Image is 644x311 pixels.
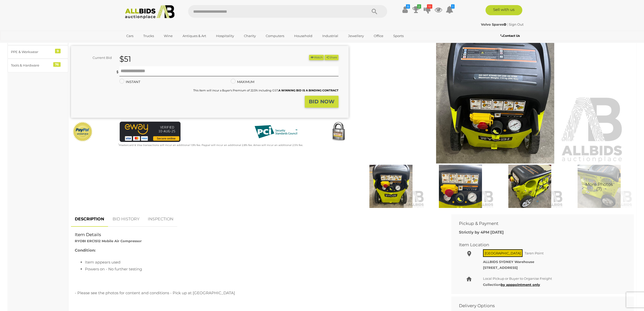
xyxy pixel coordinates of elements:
[459,221,619,226] h2: Pickup & Payment
[11,49,53,55] div: PPE & Workwear
[120,122,181,142] img: eWAY Payment Gateway
[483,260,534,264] strong: ALLBIDS SYDNEY Warehouse
[451,4,455,9] i: 1
[501,283,540,287] a: by apppointment only
[85,259,440,266] li: Item appears used
[119,54,131,64] strong: $51
[309,55,324,60] li: Watch this item
[72,122,93,142] img: Official PayPal Seal
[8,45,68,59] a: PPE & Workwear 9
[390,32,407,40] a: Sports
[483,266,518,270] strong: [STREET_ADDRESS]
[446,5,453,14] a: 1
[305,96,338,108] button: BID NOW
[523,250,545,256] span: Taren Point
[500,34,520,38] b: Contact Us
[118,143,303,147] small: Mastercard & Visa transactions will incur an additional 1.9% fee. Paypal will incur an additional...
[8,59,68,72] a: Tools & Hardware 76
[357,165,424,208] img: RYOBI ERC1512 Mobile Air Compressor
[123,32,137,40] a: Cars
[509,22,524,26] a: Sign Out
[406,4,410,9] i: $
[507,22,508,26] span: |
[481,22,506,26] strong: Volvo Spares
[459,303,619,308] h2: Delivery Options
[75,232,440,237] h2: Item Details
[278,89,338,92] b: A WINNING BID IS A BINDING CONTRACT
[75,289,440,296] p: - Please see the photos for content and conditions - Pick up at [GEOGRAPHIC_DATA]
[362,5,387,18] button: Search
[423,5,431,14] a: 10
[483,276,552,281] span: Local Pickup or Buyer to Organise Freight
[160,32,176,40] a: Wine
[459,242,619,247] h2: Item Location
[179,32,209,40] a: Antiques & Art
[213,32,237,40] a: Hospitality
[585,182,613,191] span: More Photos (7)
[370,32,387,40] a: Office
[75,248,96,253] b: Condition:
[481,22,507,26] a: Volvo Spares
[500,33,521,39] a: Contact Us
[427,4,432,9] i: 10
[566,165,633,208] a: More Photos(7)
[119,79,140,85] label: INSTANT
[11,62,53,68] div: Tools & Hardware
[85,266,440,272] li: Powers on - No further testing
[325,55,338,60] button: Share
[417,4,421,9] i: 2
[262,32,288,40] a: Computers
[309,99,334,105] strong: BID NOW
[496,165,563,208] img: RYOBI ERC1512 Mobile Air Compressor
[55,49,61,53] div: 9
[459,230,504,235] b: Strictly by 4PM [DATE]
[193,89,338,92] small: This Item will incur a Buyer's Premium of 22.5% including GST.
[483,283,540,287] b: Collection
[309,55,324,60] button: Watch
[231,79,254,85] label: MAXIMUM
[486,5,522,15] a: Sell with us
[291,32,316,40] a: Household
[75,239,142,243] strong: RYOBI ERC1512 Mobile Air Compressor
[412,5,420,14] a: 2
[53,62,61,67] div: 76
[566,165,633,208] img: RYOBI ERC1512 Mobile Air Compressor
[328,122,349,142] img: Secured by Rapid SSL
[251,122,301,142] img: PCI DSS compliant
[241,32,259,40] a: Charity
[319,32,342,40] a: Industrial
[109,212,143,227] a: BID HISTORY
[483,249,523,257] span: [GEOGRAPHIC_DATA]
[401,5,409,14] a: $
[122,5,177,19] img: Allbids.com.au
[71,212,108,227] a: DESCRIPTION
[140,32,157,40] a: Trucks
[345,32,367,40] a: Jewellery
[123,40,166,48] a: [GEOGRAPHIC_DATA]
[427,165,494,208] img: RYOBI ERC1512 Mobile Air Compressor
[71,55,116,61] div: Current Bid
[144,212,177,227] a: INSPECTION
